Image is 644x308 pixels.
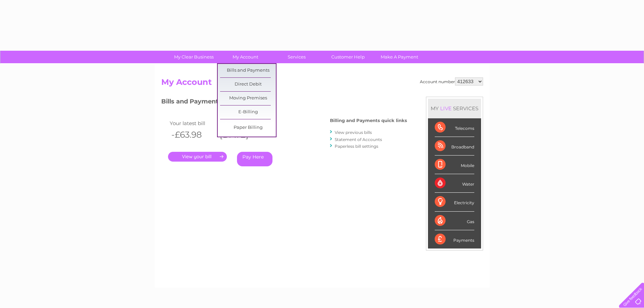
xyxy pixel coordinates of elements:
div: LIVE [439,105,453,112]
td: Your latest bill [168,119,217,128]
div: Gas [435,212,474,230]
h4: Billing and Payments quick links [330,118,407,123]
a: Make A Payment [372,51,427,63]
div: MY SERVICES [428,99,481,118]
a: Bills and Payments [220,64,276,77]
td: Invoice date [216,119,265,128]
a: E-Billing [220,105,276,119]
a: Pay Here [237,152,272,166]
h3: Bills and Payments [161,97,407,109]
div: Payments [435,230,474,248]
a: Direct Debit [220,78,276,91]
div: Mobile [435,156,474,174]
a: Paper Billing [220,121,276,135]
a: My Clear Business [166,51,222,63]
div: Electricity [435,193,474,211]
a: . [168,152,227,162]
a: Services [269,51,325,63]
th: [DATE] [216,128,265,142]
a: Customer Help [320,51,376,63]
div: Water [435,174,474,193]
div: Account number [420,77,483,86]
a: Paperless bill settings [335,144,378,149]
a: Statement of Accounts [335,137,382,142]
a: Moving Premises [220,92,276,105]
th: -£63.98 [168,128,217,142]
a: View previous bills [335,130,372,135]
div: Telecoms [435,118,474,137]
div: Broadband [435,137,474,156]
a: My Account [217,51,273,63]
h2: My Account [161,77,483,90]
